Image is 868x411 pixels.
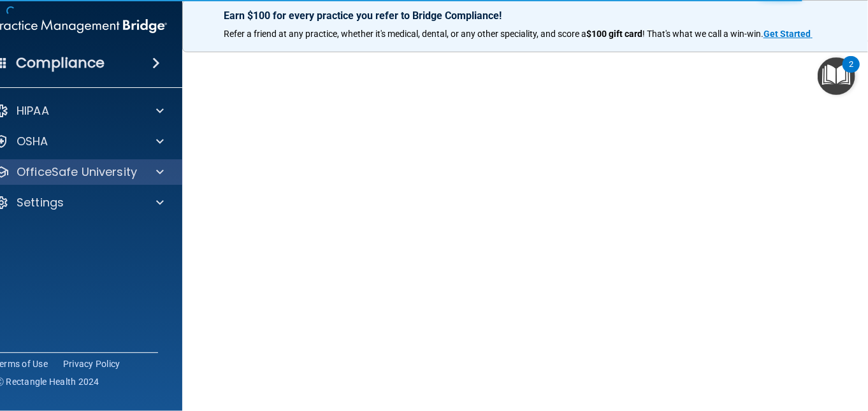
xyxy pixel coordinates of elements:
[17,103,49,119] p: HIPAA
[224,29,586,39] span: Refer a friend at any practice, whether it's medical, dental, or any other speciality, and score a
[17,134,48,149] p: OSHA
[763,29,811,39] strong: Get Started
[586,29,642,39] strong: $100 gift card
[642,29,763,39] span: ! That's what we call a win-win.
[763,29,813,39] a: Get Started
[63,357,120,370] a: Privacy Policy
[16,54,105,72] h4: Compliance
[224,10,848,22] p: Earn $100 for every practice you refer to Bridge Compliance!
[17,195,64,210] p: Settings
[818,57,855,95] button: Open Resource Center, 2 new notifications
[17,164,137,180] p: OfficeSafe University
[849,64,853,81] div: 2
